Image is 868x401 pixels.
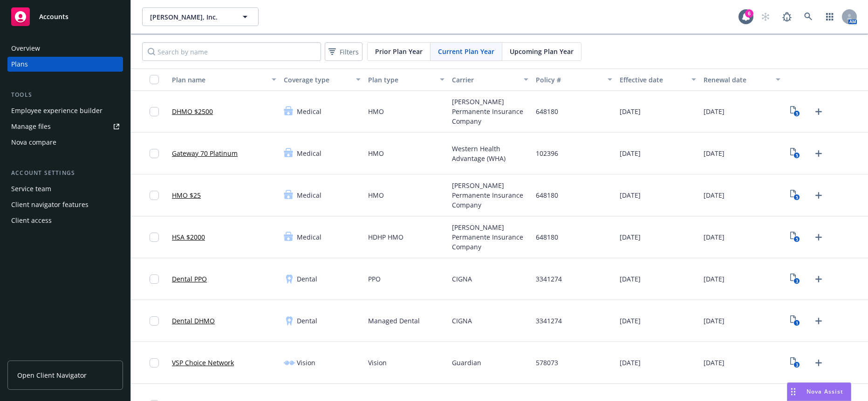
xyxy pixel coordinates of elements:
span: CIGNA [452,316,472,326]
text: 3 [796,278,798,284]
span: Nova Assist [806,388,843,395]
span: Medical [297,107,321,116]
div: Plans [11,57,28,72]
div: Account settings [7,168,123,178]
div: Plan name [172,75,266,85]
span: Western Health Advantage (WHA) [452,144,528,163]
span: [DATE] [620,190,641,200]
div: Overview [11,41,40,56]
span: CIGNA [452,274,472,284]
span: [DATE] [704,232,724,242]
text: 3 [796,362,798,368]
span: 648180 [536,232,558,242]
div: Nova compare [11,135,56,150]
span: Current Plan Year [438,47,494,56]
input: Toggle Row Selected [150,233,159,242]
button: Effective date [616,68,700,91]
span: [PERSON_NAME] Permanente Insurance Company [452,222,528,252]
button: Plan name [168,68,280,91]
span: 578073 [536,358,558,368]
span: [DATE] [620,274,641,284]
a: Gateway 70 Platinum [172,148,238,158]
a: DHMO $2500 [172,107,213,116]
span: Filters [340,47,359,57]
button: Filters [325,42,362,61]
span: HDHP HMO [368,232,403,242]
a: HSA $2000 [172,232,205,242]
text: 5 [796,153,798,159]
a: View Plan Documents [788,272,803,287]
span: PPO [368,274,381,284]
div: Effective date [620,75,686,85]
button: Plan type [364,68,448,91]
a: View Plan Documents [788,188,803,203]
span: HMO [368,190,384,200]
span: Medical [297,232,321,242]
span: [PERSON_NAME] Permanente Insurance Company [452,97,528,126]
a: Manage files [7,119,123,134]
div: Tools [7,90,123,100]
a: Client access [7,213,123,228]
a: View Plan Documents [788,314,803,328]
a: Overview [7,41,123,56]
div: Manage files [11,119,51,134]
span: [DATE] [704,190,724,200]
a: HMO $25 [172,190,201,200]
a: Accounts [7,4,123,30]
a: View Plan Documents [788,146,803,161]
text: 5 [796,236,798,242]
input: Toggle Row Selected [150,274,159,284]
span: 648180 [536,107,558,116]
a: Dental PPO [172,274,207,284]
a: Upload Plan Documents [811,272,826,287]
span: 3341274 [536,316,562,326]
a: Start snowing [756,7,775,26]
span: Dental [297,274,317,284]
div: Renewal date [704,75,770,85]
span: [PERSON_NAME] Permanente Insurance Company [452,180,528,210]
span: [DATE] [620,148,641,158]
span: [DATE] [620,107,641,116]
div: Service team [11,181,51,196]
input: Toggle Row Selected [150,107,159,116]
a: Upload Plan Documents [811,104,826,119]
a: Report a Bug [778,7,796,26]
a: View Plan Documents [788,230,803,245]
a: Upload Plan Documents [811,314,826,328]
text: 1 [796,320,798,326]
a: Dental DHMO [172,316,215,326]
span: Managed Dental [368,316,420,326]
input: Search by name [142,42,321,61]
span: Vision [368,358,387,368]
a: Client navigator features [7,197,123,212]
a: Nova compare [7,135,123,150]
div: Carrier [452,75,518,85]
span: [DATE] [704,358,724,368]
span: HMO [368,148,384,158]
span: Upcoming Plan Year [510,47,574,56]
div: Client access [11,213,52,228]
a: Search [799,7,818,26]
span: Prior Plan Year [375,47,423,56]
span: 648180 [536,190,558,200]
a: Plans [7,57,123,72]
a: View Plan Documents [788,355,803,370]
span: HMO [368,107,384,116]
span: 102396 [536,148,558,158]
span: Filters [327,45,361,59]
a: Switch app [820,7,839,26]
a: Upload Plan Documents [811,230,826,245]
button: Coverage type [280,68,364,91]
button: [PERSON_NAME], Inc. [142,7,259,26]
a: Upload Plan Documents [811,355,826,370]
span: [DATE] [620,358,641,368]
span: [DATE] [704,274,724,284]
span: Accounts [39,13,68,20]
text: 5 [796,194,798,200]
div: Client navigator features [11,197,89,212]
span: Medical [297,190,321,200]
button: Nova Assist [787,382,851,401]
span: Vision [297,358,315,368]
span: [DATE] [620,232,641,242]
input: Toggle Row Selected [150,149,159,158]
